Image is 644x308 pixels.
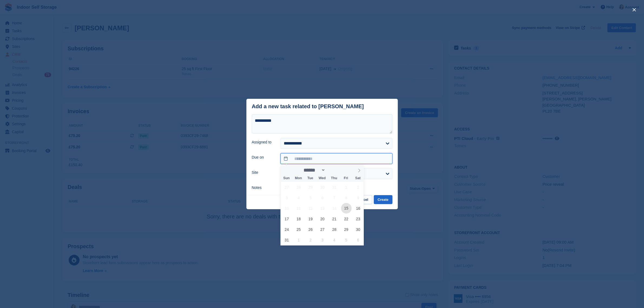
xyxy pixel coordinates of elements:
span: August 25, 2025 [293,224,304,235]
span: August 15, 2025 [341,203,352,214]
span: Fri [340,176,352,180]
input: Year [325,167,342,173]
span: August 17, 2025 [282,214,292,224]
span: August 22, 2025 [341,214,352,224]
span: August 18, 2025 [293,214,304,224]
span: September 4, 2025 [329,235,340,245]
span: August 21, 2025 [329,214,340,224]
span: August 8, 2025 [341,192,352,203]
span: August 3, 2025 [282,192,292,203]
span: August 28, 2025 [329,224,340,235]
span: August 23, 2025 [353,214,364,224]
span: August 2, 2025 [353,182,364,192]
label: Due on [252,155,274,160]
div: Add a new task related to [PERSON_NAME] [252,103,364,110]
span: Wed [316,176,328,180]
span: August 24, 2025 [282,224,292,235]
span: Sun [280,176,292,180]
span: September 6, 2025 [353,235,364,245]
span: August 10, 2025 [282,203,292,214]
span: August 16, 2025 [353,203,364,214]
span: July 30, 2025 [317,182,328,192]
span: September 1, 2025 [293,235,304,245]
span: August 9, 2025 [353,192,364,203]
span: Mon [292,176,304,180]
span: Thu [328,176,340,180]
span: August 30, 2025 [353,224,364,235]
span: August 7, 2025 [329,192,340,203]
button: Create [374,195,392,204]
span: July 28, 2025 [293,182,304,192]
select: Month [302,167,326,173]
span: August 13, 2025 [317,203,328,214]
label: Assigned to [252,139,274,145]
label: Notes [252,185,274,191]
label: Site [252,170,274,175]
button: close [630,5,639,14]
span: July 31, 2025 [329,182,340,192]
span: July 27, 2025 [282,182,292,192]
span: August 5, 2025 [305,192,316,203]
span: Tue [304,176,316,180]
span: September 2, 2025 [305,235,316,245]
span: August 12, 2025 [305,203,316,214]
span: August 4, 2025 [293,192,304,203]
span: September 3, 2025 [317,235,328,245]
span: Sat [352,176,364,180]
span: July 29, 2025 [305,182,316,192]
span: August 29, 2025 [341,224,352,235]
span: August 31, 2025 [282,235,292,245]
span: August 6, 2025 [317,192,328,203]
span: August 14, 2025 [329,203,340,214]
span: August 1, 2025 [341,182,352,192]
span: September 5, 2025 [341,235,352,245]
span: August 26, 2025 [305,224,316,235]
span: August 19, 2025 [305,214,316,224]
span: August 27, 2025 [317,224,328,235]
span: August 20, 2025 [317,214,328,224]
span: August 11, 2025 [293,203,304,214]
